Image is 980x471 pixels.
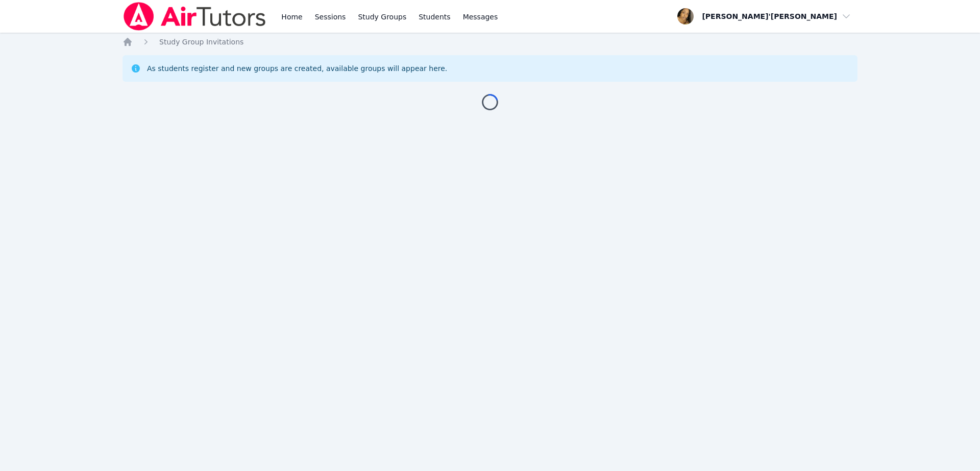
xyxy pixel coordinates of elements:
a: Study Group Invitations [159,37,243,47]
nav: Breadcrumb [122,37,857,47]
span: Messages [463,12,498,22]
span: Study Group Invitations [159,38,243,46]
img: Air Tutors [122,2,267,31]
div: As students register and new groups are created, available groups will appear here. [147,63,447,74]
